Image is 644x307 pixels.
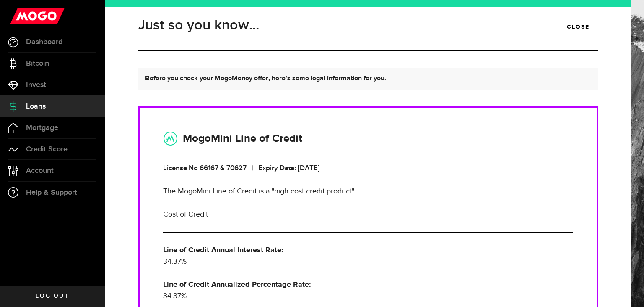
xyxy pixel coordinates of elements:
span: Help & Support [26,189,77,196]
span: Loans [26,103,46,110]
div: Before you check your MogoMoney offer, here's some legal information for you. [138,68,598,90]
span: Mortgage [26,124,58,132]
strong: Line of Credit Annualized Percentage Rate: [163,281,311,288]
span: Dashboard [26,38,62,46]
b: License No 66167 & 70627 | Expiry Date: [DATE] [163,164,320,172]
strong: Line of Credit Annual Interest Rate: [163,246,283,254]
span: Account [26,167,54,175]
span: Log out [36,293,69,299]
span: Bitcoin [26,60,49,67]
span: Credit Score [26,146,68,153]
div: The MogoMini Line of Credit is a "high cost credit product". Cost of Credit [163,163,573,220]
span: Invest [26,81,46,89]
h2: Just so you know... [138,16,259,34]
h3: MogoMini Line of Credit [183,132,302,146]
